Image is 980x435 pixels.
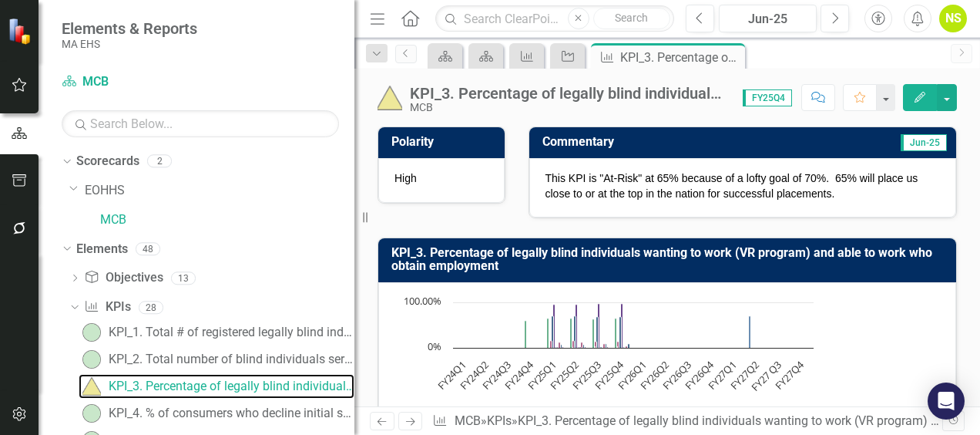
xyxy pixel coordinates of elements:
[62,73,254,91] a: MCB
[615,358,649,393] text: FY26Q1
[62,38,197,50] small: MA EHS
[545,170,941,201] p: This KPI is "At-Risk" at 65% because of a lofty goal of 70%. 65% will place us close to or at the...
[705,358,740,393] text: FY27Q1
[659,358,694,393] text: FY26Q3
[615,318,617,348] path: FY25Q4, 65. All Actual.
[595,341,597,348] path: FY25Q3, 15. Black Actual.
[629,347,632,348] path: FY25Q4, 1. Native Hawaiian or PI Actual.
[682,357,717,392] text: FY26Q4
[76,153,139,170] a: Scorecards
[100,211,354,229] a: MCB
[404,294,441,308] text: 100.00%
[552,315,554,348] path: FY25Q1, 71. White Actual.
[582,344,585,348] path: FY25Q2, 8. Refused to Identify Actual.
[82,323,101,342] img: On-track
[727,358,762,393] text: FY27Q2
[637,358,672,393] text: FY26Q2
[394,172,417,184] span: High
[572,340,575,348] path: FY25Q2, 16. Black Actual.
[82,404,101,423] img: On-track
[939,5,967,32] button: NS
[596,316,599,348] path: FY25Q3, 69. White Actual.
[502,357,536,392] text: FY24Q4
[626,346,628,348] path: FY25Q4, 4. Hispanic Ethnicity Actual.
[428,339,441,353] text: 0%
[592,357,626,392] text: FY25Q4
[623,346,625,348] path: FY25Q4, 2. Spanish Actual.
[547,358,582,393] text: FY25Q2
[479,358,514,393] text: FY24Q3
[79,401,354,426] a: KPI_4. % of consumers who decline initial services, or we were unable to connect with that we enr...
[410,85,727,102] div: KPI_3. Percentage of legally blind individuals wanting to work (VR program) and able to work who ...
[928,383,965,420] div: Open Intercom Messenger
[109,406,354,420] div: KPI_4. % of consumers who decline initial services, or we were unable to connect with that we enr...
[617,341,619,348] path: FY25Q4, 15. Black Actual.
[616,346,618,348] path: FY25Q4, 5. Asian Actual.
[600,346,602,348] path: FY25Q3, 3. Spanish Actual.
[76,241,128,258] a: Elements
[603,343,606,348] path: FY25Q3, 10. Hispanic Ethnicity Actual.
[619,316,622,348] path: FY25Q4, 68. White Actual.
[574,315,576,348] path: FY25Q2, 71. White Actual.
[556,346,559,348] path: FY25Q1, 2. Portuguese Actual.
[79,320,354,345] a: KPI_1. Total # of registered legally blind individuals in the SR program served that become or re...
[724,10,811,29] div: Jun-25
[719,5,817,32] button: Jun-25
[542,135,787,149] h3: Commentary
[620,48,741,67] div: KPI_3. Percentage of legally blind individuals wanting to work (VR program) and able to work who ...
[743,89,792,106] span: FY25Q4
[109,379,354,393] div: KPI_3. Percentage of legally blind individuals wanting to work (VR program) and able to work who ...
[8,17,35,45] img: ClearPoint Strategy
[555,346,557,348] path: FY25Q1, 2. Spanish Actual.
[576,304,578,348] path: FY25Q2, 96. English Actual.
[62,110,339,137] input: Search Below...
[487,413,512,428] a: KPIs
[615,12,648,24] span: Search
[749,315,751,348] path: FY27Q2, 70. Target.
[624,347,626,348] path: FY25Q4, 1. Portuguese Actual.
[62,19,197,38] span: Elements & Reports
[79,374,354,399] a: KPI_3. Percentage of legally blind individuals wanting to work (VR program) and able to work who ...
[378,86,402,110] img: At-risk
[84,269,163,287] a: Objectives
[455,413,481,428] a: MCB
[593,346,596,348] path: FY25Q3, 5. Asian Actual.
[602,347,604,348] path: FY25Q3, 1. Portuguese Actual.
[525,358,559,393] text: FY25Q1
[772,357,807,392] text: FY27Q4
[79,347,354,372] a: KPI_2. Total number of blind individuals served who complete orientation and mobility services in...
[391,135,497,149] h3: Polarity
[432,413,941,430] div: » »
[606,346,609,348] path: FY25Q3, 2. Native Hawaiian or PI Actual.
[579,346,582,348] path: FY25Q2, 2. Portuguese Actual.
[85,182,354,200] a: EOHHS
[171,271,196,285] div: 13
[82,350,101,369] img: On-track
[109,325,354,339] div: KPI_1. Total # of registered legally blind individuals in the SR program served that become or re...
[628,343,630,348] path: FY25Q4, 10. Refused to Identify Actual.
[550,340,552,348] path: FY25Q1, 16. Black Actual.
[562,346,564,348] path: FY25Q1, 2. Native Hawaiian or PI Actual.
[748,358,784,394] text: FY27 Q3
[559,342,561,348] path: FY25Q1, 12. Hispanic Ethnicity Actual.
[391,246,948,273] h3: KPI_3. Percentage of legally blind individuals wanting to work (VR program) and able to work who ...
[435,5,674,32] input: Search ClearPoint...
[139,301,163,314] div: 28
[592,319,595,348] path: FY25Q3, 63. All Actual.
[901,134,947,151] span: Jun-25
[84,298,130,316] a: KPIs
[548,346,550,348] path: FY25Q1, 3. Asian Actual.
[109,352,354,366] div: KPI_2. Total number of blind individuals served who complete orientation and mobility services in...
[147,155,172,168] div: 2
[457,358,492,393] text: FY24Q2
[82,377,101,396] img: At-risk
[547,318,549,348] path: FY25Q1, 66. All Actual.
[584,346,586,348] path: FY25Q2, 2. Native Hawaiian or PI Actual.
[571,346,573,348] path: FY25Q2, 3. Asian Actual.
[621,303,623,348] path: FY25Q4, 97. English Actual.
[435,358,469,393] text: FY24Q1
[598,303,600,348] path: FY25Q3, 97. English Actual.
[577,346,579,348] path: FY25Q2, 2. Spanish Actual.
[569,358,604,393] text: FY25Q3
